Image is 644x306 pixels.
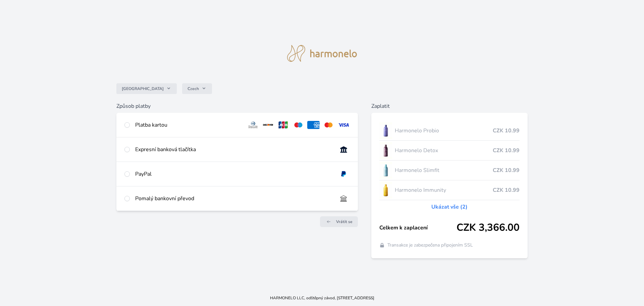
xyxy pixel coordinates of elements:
[379,122,392,139] img: CLEAN_PROBIO_se_stinem_x-lo.jpg
[187,86,199,91] span: Czech
[336,219,353,224] span: Vrátit se
[337,170,350,178] img: paypal.svg
[371,102,528,110] h6: Zaplatit
[287,45,357,62] img: logo.svg
[322,121,335,129] img: mc.svg
[277,121,289,129] img: jcb.svg
[379,162,392,179] img: SLIMFIT_se_stinem_x-lo.jpg
[395,186,493,194] span: Harmonelo Immunity
[431,203,468,211] a: Ukázat vše (2)
[135,121,242,129] div: Platba kartou
[337,145,350,154] img: onlineBanking_CZ.svg
[493,186,520,194] span: CZK 10.99
[379,142,392,159] img: DETOX_se_stinem_x-lo.jpg
[307,121,320,129] img: amex.svg
[247,121,259,129] img: diners.svg
[135,170,332,178] div: PayPal
[387,242,473,249] span: Transakce je zabezpečena připojením SSL
[262,121,274,129] img: discover.svg
[116,83,177,94] button: [GEOGRAPHIC_DATA]
[135,194,332,203] div: Pomalý bankovní převod
[135,145,332,154] div: Expresní banková tlačítka
[122,86,164,91] span: [GEOGRAPHIC_DATA]
[493,166,520,174] span: CZK 10.99
[493,146,520,155] span: CZK 10.99
[457,222,520,234] span: CZK 3,366.00
[116,102,358,110] h6: Způsob platby
[379,182,392,199] img: IMMUNITY_se_stinem_x-lo.jpg
[337,121,350,129] img: visa.svg
[320,216,358,227] a: Vrátit se
[182,83,212,94] button: Czech
[395,127,493,135] span: Harmonelo Probio
[292,121,305,129] img: maestro.svg
[379,224,457,232] span: Celkem k zaplacení
[337,194,350,203] img: bankTransfer_IBAN.svg
[395,166,493,174] span: Harmonelo Slimfit
[395,146,493,155] span: Harmonelo Detox
[493,127,520,135] span: CZK 10.99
